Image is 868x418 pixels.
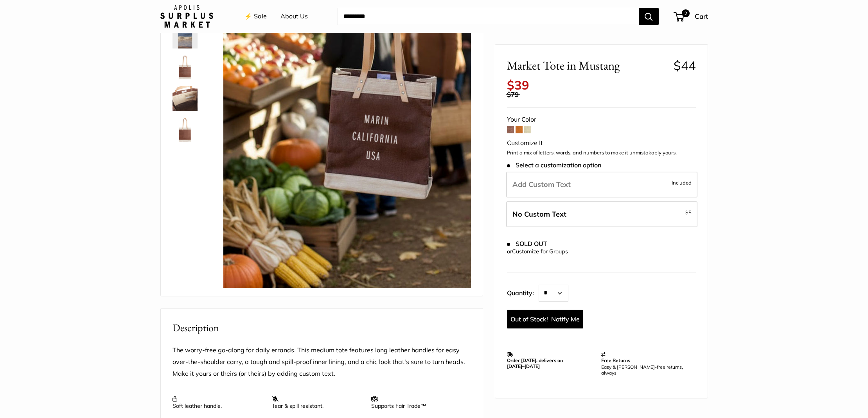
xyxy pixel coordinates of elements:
[507,161,601,169] span: Select a customization option
[173,23,198,48] img: Market Tote in Mustang
[674,10,708,23] a: 2 Cart
[160,5,213,28] img: Apolis: Surplus Market
[173,86,198,111] img: Market Tote in Mustang
[173,395,264,409] p: Soft leather handle.
[639,8,659,25] button: Search
[601,364,692,376] p: Easy & [PERSON_NAME]-free returns, always
[280,11,308,22] a: About Us
[674,58,696,73] span: $44
[371,395,463,409] p: Supports Fair Trade™
[173,344,471,380] p: The worry-free go-along for daily errands. This medium tote features long leather handles for eas...
[507,58,668,73] span: Market Tote in Mustang
[171,116,199,144] a: Market Tote in Mustang
[695,12,708,20] span: Cart
[507,90,519,99] span: $79
[173,320,471,335] h2: Description
[512,210,566,219] span: No Custom Text
[507,282,539,302] label: Quantity:
[244,11,267,22] a: ⚡️ Sale
[507,357,563,369] strong: Order [DATE], delivers on [DATE]–[DATE]
[171,84,199,113] a: Market Tote in Mustang
[683,208,692,217] span: -
[672,178,692,187] span: Included
[507,77,529,93] span: $39
[506,172,697,197] label: Add Custom Text
[337,8,639,25] input: Search...
[507,114,696,126] div: Your Color
[512,180,571,189] span: Add Custom Text
[601,357,630,363] strong: Free Returns
[507,149,696,156] p: Print a mix of letters, words, and numbers to make it unmistakably yours.
[171,22,199,50] a: Market Tote in Mustang
[506,201,697,227] label: Leave Blank
[507,137,696,149] div: Customize It
[173,55,198,80] img: Market Tote in Mustang
[173,117,198,142] img: Market Tote in Mustang
[507,246,568,257] div: or
[512,248,568,255] a: Customize for Groups
[685,209,692,215] span: $5
[171,53,199,81] a: Market Tote in Mustang
[681,9,689,17] span: 2
[507,240,547,247] span: SOLD OUT
[507,310,583,328] a: Notify Me
[272,395,363,409] p: Tear & spill resistant.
